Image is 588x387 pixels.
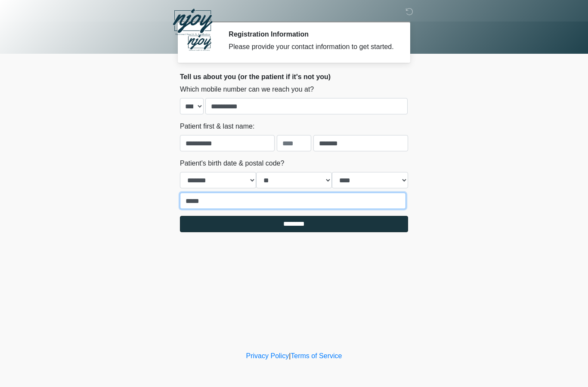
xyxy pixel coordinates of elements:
label: Patient's birth date & postal code? [180,158,284,169]
label: Which mobile number can we reach you at? [180,84,314,95]
a: Privacy Policy [246,352,289,359]
h2: Tell us about you (or the patient if it's not you) [180,73,408,81]
a: | [289,352,291,359]
label: Patient first & last name: [180,121,254,132]
div: Please provide your contact information to get started. [229,42,395,52]
img: NJOY Restored Health & Aesthetics Logo [171,6,214,38]
a: Terms of Service [291,352,342,359]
